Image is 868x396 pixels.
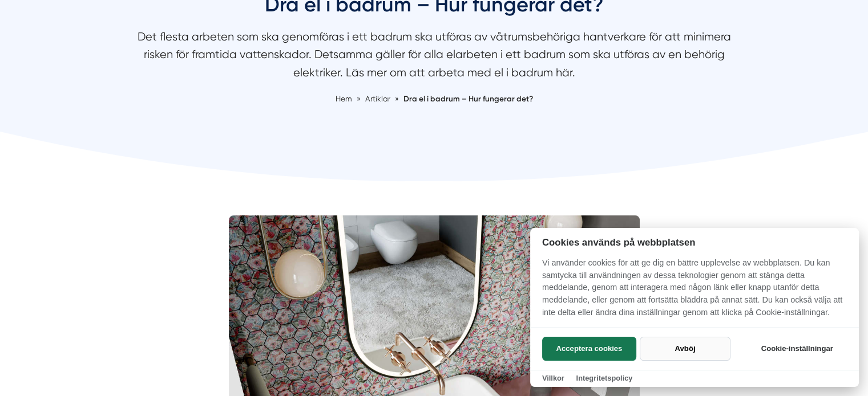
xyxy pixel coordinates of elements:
[530,257,859,326] p: Vi använder cookies för att ge dig en bättre upplevelse av webbplatsen. Du kan samtycka till anvä...
[576,374,632,382] a: Integritetspolicy
[530,237,859,248] h2: Cookies används på webbplatsen
[542,374,564,382] a: Villkor
[640,337,730,361] button: Avböj
[542,337,636,361] button: Acceptera cookies
[747,337,847,361] button: Cookie-inställningar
